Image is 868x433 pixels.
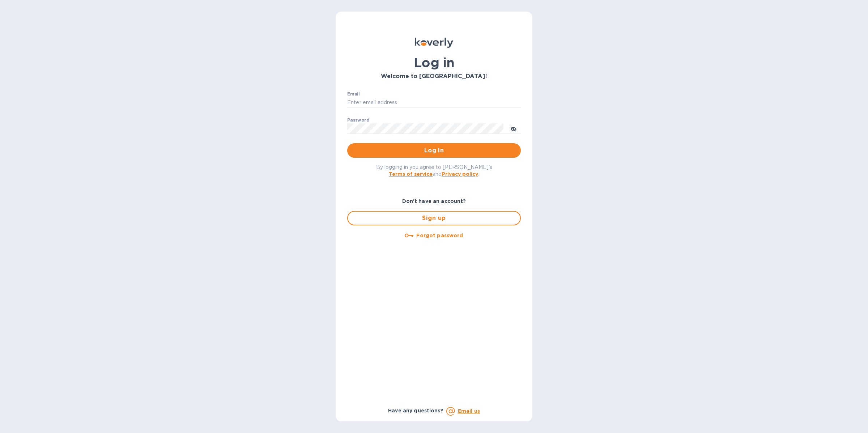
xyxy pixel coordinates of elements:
[347,118,369,122] label: Password
[402,198,466,204] b: Don't have an account?
[347,97,521,108] input: Enter email address
[388,408,443,413] b: Have any questions?
[389,171,433,177] a: Terms of service
[442,171,478,177] a: Privacy policy
[353,146,515,155] span: Log in
[416,233,463,238] u: Forgot password
[415,38,453,48] img: Koverly
[347,73,521,80] h3: Welcome to [GEOGRAPHIC_DATA]!
[347,55,521,70] h1: Log in
[458,408,480,414] a: Email us
[347,211,521,225] button: Sign up
[354,214,514,222] span: Sign up
[347,143,521,158] button: Log in
[506,121,521,136] button: toggle password visibility
[347,92,360,96] label: Email
[376,164,492,177] span: By logging in you agree to [PERSON_NAME]'s and .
